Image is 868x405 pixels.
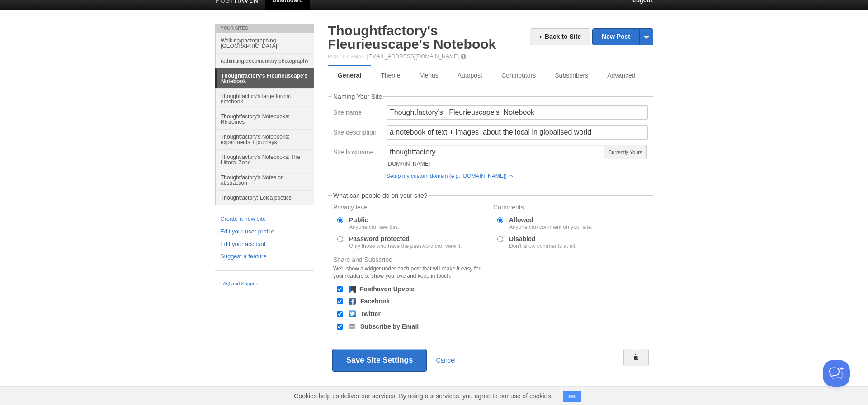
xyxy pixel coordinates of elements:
li: Your Sites [215,24,314,33]
label: Public [349,217,399,230]
a: Autopost [448,66,492,84]
a: « Back to Site [530,28,590,45]
a: Edit your user profile [220,227,309,237]
a: Create a new site [220,214,309,224]
label: Site name [333,109,381,118]
div: [DOMAIN_NAME] [387,161,604,167]
a: Thoughtfactory: Leica poetics [216,190,314,205]
a: Thoughtfactory's Fleurieuscape's Notebook [328,23,496,51]
img: facebook.png [349,298,356,305]
label: Allowed [509,217,593,230]
a: Menus [410,66,448,84]
label: Site hostname [333,149,381,158]
a: General [328,66,371,84]
a: Subscribers [545,66,598,84]
label: Site description [333,129,381,138]
button: Save Site Settings [332,349,427,372]
a: Contributors [492,66,545,84]
a: Cancel [436,357,456,364]
legend: What can people do on your site? [332,192,429,199]
button: OK [563,391,581,402]
a: Suggest a feature [220,252,309,261]
div: Anyone can see this. [349,224,399,230]
span: Post by Email [328,54,365,59]
img: twitter.png [349,310,356,317]
a: Thoughtfactory's Notebooks: Rhizomes [216,109,314,129]
a: Edit your account [220,240,309,249]
label: Privacy level [333,204,488,213]
span: Currently Yours [604,145,647,159]
label: Disabled [509,236,576,249]
a: Setup my custom domain (e.g. [DOMAIN_NAME]) » [387,173,513,179]
label: Password protected [349,236,462,249]
div: Anyone can comment on your site. [509,224,593,230]
a: Thoughtfactory's Notebooks: experiments + journeys [216,129,314,149]
a: New Post [593,29,653,45]
label: Facebook [360,298,390,304]
a: rethinking documentary photography [216,53,314,68]
a: Thoughtfactory's Notebooks: The Littoral Zone [216,149,314,170]
a: Theme [371,66,410,84]
a: [EMAIL_ADDRESS][DOMAIN_NAME] [367,53,459,60]
label: Twitter [360,311,381,317]
a: Thoughtfactory's large format notebook [216,88,314,109]
iframe: Help Scout Beacon - Open [823,360,850,387]
div: Only those who have the password can view it. [349,243,462,249]
div: Don't allow comments at all. [509,243,576,249]
span: Cookies help us deliver our services. By using our services, you agree to our use of cookies. [285,387,561,405]
a: FAQ and Support [220,280,309,288]
label: Comments [493,204,648,213]
label: Share and Subscribe [333,256,488,282]
div: We'll show a widget under each post that will make it easy for your readers to show you love and ... [333,265,488,279]
a: Thoughtfactory's Fleurieuscape's Notebook [217,69,314,88]
legend: Naming Your Site [332,93,383,100]
label: Posthaven Upvote [359,286,415,292]
a: Advanced [598,66,645,84]
a: Walking/photographing [GEOGRAPHIC_DATA] [216,33,314,53]
label: Subscribe by Email [360,323,419,330]
a: Thoughtfactory's Notes on abstraction [216,170,314,190]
